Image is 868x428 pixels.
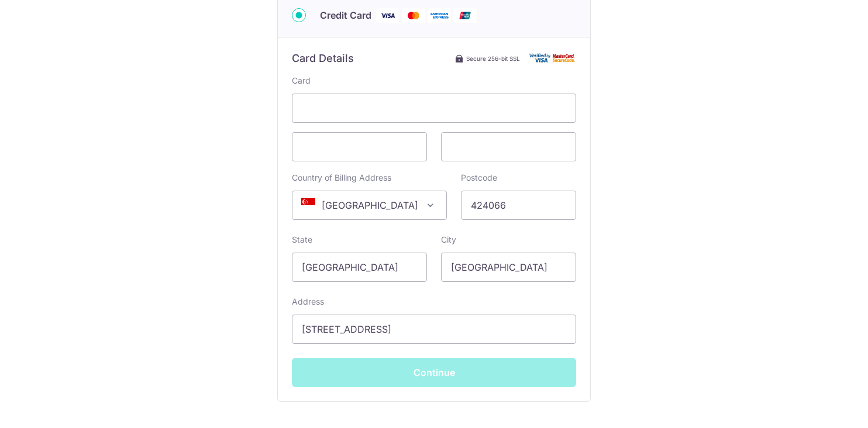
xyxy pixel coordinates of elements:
[292,234,312,246] label: State
[402,8,425,23] img: Mastercard
[428,8,451,23] img: American Express
[302,101,566,115] iframe: Secure card number input frame
[529,53,576,63] img: Card secure
[461,172,497,184] label: Postcode
[292,8,576,23] div: Credit Card Visa Mastercard American Express Union Pay
[292,172,391,184] label: Country of Billing Address
[292,51,354,65] h6: Card Details
[453,8,477,23] img: Union Pay
[292,75,311,87] label: Card
[441,234,456,246] label: City
[461,191,576,220] input: Example 123456
[302,140,417,154] iframe: Secure card expiration date input frame
[320,8,371,22] span: Credit Card
[292,296,324,308] label: Address
[376,8,399,23] img: Visa
[466,54,520,63] span: Secure 256-bit SSL
[292,191,446,219] span: Singapore
[292,191,447,220] span: Singapore
[451,140,566,154] iframe: Secure card security code input frame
